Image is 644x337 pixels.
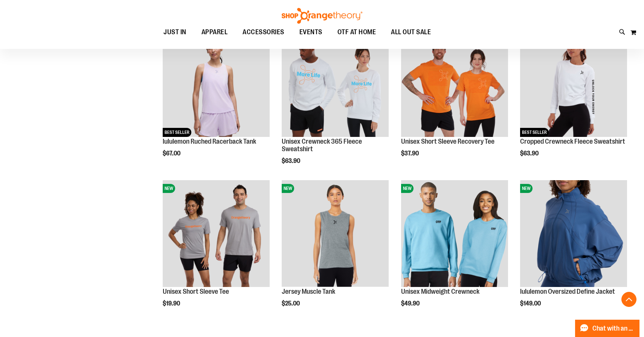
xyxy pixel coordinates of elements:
a: Unisex Short Sleeve Tee [163,288,229,295]
button: Chat with an Expert [575,320,640,337]
a: Unisex Crewneck 365 Fleece Sweatshirt [282,138,362,153]
span: ALL OUT SALE [391,24,431,41]
img: lululemon Oversized Define Jacket [520,180,627,287]
span: ACCESSORIES [243,24,284,41]
div: product [278,176,392,326]
span: BEST SELLER [163,128,191,137]
span: Chat with an Expert [592,325,635,332]
a: Jersey Muscle TankNEW [282,180,389,288]
img: Unisex Short Sleeve Tee [163,180,270,287]
a: Unisex Short Sleeve Recovery Tee [401,138,494,145]
a: Unisex Midweight Crewneck [401,288,479,295]
div: product [159,26,273,176]
button: Back To Top [621,292,636,307]
a: Unisex Midweight CrewneckNEW [401,180,508,288]
span: NEW [163,184,175,193]
a: Unisex Crewneck 365 Fleece SweatshirtNEW [282,30,389,138]
span: NEW [520,184,533,193]
span: BEST SELLER [520,128,549,137]
div: product [397,26,512,176]
img: Shop Orangetheory [281,8,363,24]
span: NEW [401,184,414,193]
span: JUST IN [163,24,186,41]
a: lululemon Ruched Racerback TankNEWBEST SELLER [163,30,270,138]
span: OTF AT HOME [337,24,376,41]
span: APPAREL [201,24,228,41]
a: lululemon Ruched Racerback Tank [163,138,256,145]
div: product [516,26,631,176]
span: $149.00 [520,300,542,307]
a: lululemon Oversized Define Jacket [520,288,615,295]
span: EVENTS [299,24,322,41]
span: $67.00 [163,150,182,157]
a: Unisex Short Sleeve TeeNEW [163,180,270,288]
span: $63.90 [282,158,301,164]
span: $25.00 [282,300,301,307]
span: $63.90 [520,150,540,157]
img: Unisex Midweight Crewneck [401,180,508,287]
div: product [278,26,392,183]
a: lululemon Oversized Define JacketNEW [520,180,627,288]
img: Cropped Crewneck Fleece Sweatshirt [520,30,627,137]
img: Unisex Crewneck 365 Fleece Sweatshirt [282,30,389,137]
span: NEW [282,184,294,193]
span: $37.90 [401,150,420,157]
a: Jersey Muscle Tank [282,288,335,295]
div: product [397,176,512,326]
img: Unisex Short Sleeve Recovery Tee [401,30,508,137]
img: lululemon Ruched Racerback Tank [163,30,270,137]
a: Unisex Short Sleeve Recovery TeeNEW [401,30,508,138]
img: Jersey Muscle Tank [282,180,389,287]
div: product [516,176,631,326]
a: Cropped Crewneck Fleece SweatshirtNEWBEST SELLER [520,30,627,138]
a: Cropped Crewneck Fleece Sweatshirt [520,138,625,145]
div: product [159,176,273,326]
span: $49.90 [401,300,421,307]
span: $19.90 [163,300,181,307]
